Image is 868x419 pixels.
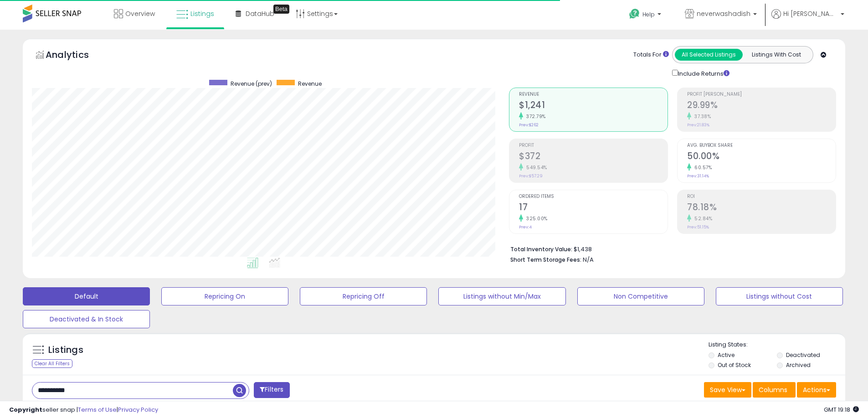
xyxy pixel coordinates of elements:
[691,164,712,171] small: 60.57%
[48,344,83,357] h5: Listings
[718,361,751,369] label: Out of Stock
[519,224,532,230] small: Prev: 4
[642,10,655,18] span: Help
[231,80,272,88] span: Revenue (prev)
[687,151,836,163] h2: 50.00%
[665,68,740,78] div: Include Returns
[786,351,820,359] label: Deactivated
[510,245,572,253] b: Total Inventory Value:
[824,405,859,414] span: 2025-10-9 19:18 GMT
[519,194,668,199] span: Ordered Items
[523,113,546,120] small: 372.79%
[510,243,829,254] li: $1,438
[9,405,42,414] strong: Copyright
[629,8,640,20] i: Get Help
[23,287,150,305] button: Default
[519,100,668,112] h2: $1,241
[519,151,668,163] h2: $372
[718,351,734,359] label: Active
[697,9,750,18] span: neverwashadish
[523,164,547,171] small: 549.54%
[519,92,668,97] span: Revenue
[125,9,155,18] span: Overview
[510,256,581,264] b: Short Term Storage Fees:
[190,9,214,18] span: Listings
[519,122,539,128] small: Prev: $262
[797,382,836,398] button: Actions
[161,287,288,305] button: Repricing On
[519,173,543,179] small: Prev: $57.29
[254,382,289,398] button: Filters
[687,92,836,97] span: Profit [PERSON_NAME]
[759,385,787,394] span: Columns
[583,255,594,264] span: N/A
[519,202,668,214] h2: 17
[687,122,709,128] small: Prev: 21.83%
[118,405,158,414] a: Privacy Policy
[687,100,836,112] h2: 29.99%
[771,9,844,30] a: Hi [PERSON_NAME]
[687,194,836,199] span: ROI
[742,49,810,61] button: Listings With Cost
[675,49,743,61] button: All Selected Listings
[438,287,565,305] button: Listings without Min/Max
[786,361,811,369] label: Archived
[691,113,711,120] small: 37.38%
[246,9,274,18] span: DataHub
[9,406,158,414] div: seller snap | |
[298,80,322,88] span: Revenue
[78,405,117,414] a: Terms of Use
[523,215,548,222] small: 325.00%
[753,382,796,398] button: Columns
[687,173,709,179] small: Prev: 31.14%
[687,143,836,148] span: Avg. Buybox Share
[519,143,668,148] span: Profit
[709,341,845,349] p: Listing States:
[783,9,838,18] span: Hi [PERSON_NAME]
[32,359,72,368] div: Clear All Filters
[622,1,670,30] a: Help
[633,51,669,59] div: Totals For
[273,5,289,14] div: Tooltip anchor
[23,310,150,328] button: Deactivated & In Stock
[577,287,704,305] button: Non Competitive
[687,224,709,230] small: Prev: 51.15%
[687,202,836,214] h2: 78.18%
[46,48,107,63] h5: Analytics
[300,287,427,305] button: Repricing Off
[704,382,751,398] button: Save View
[691,215,712,222] small: 52.84%
[716,287,843,305] button: Listings without Cost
